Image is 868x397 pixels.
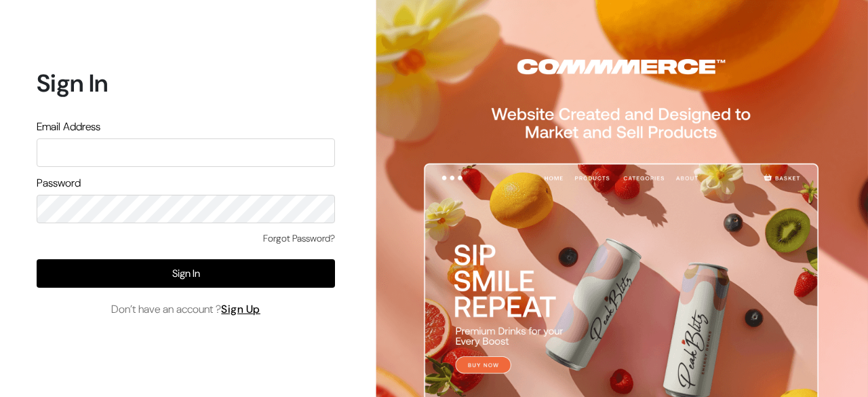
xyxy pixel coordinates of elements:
a: Forgot Password? [263,231,335,246]
label: Password [37,175,81,191]
a: Sign Up [221,302,260,316]
h1: Sign In [37,69,335,98]
label: Email Address [37,119,100,135]
span: Don’t have an account ? [111,301,260,318]
button: Sign In [37,259,335,288]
